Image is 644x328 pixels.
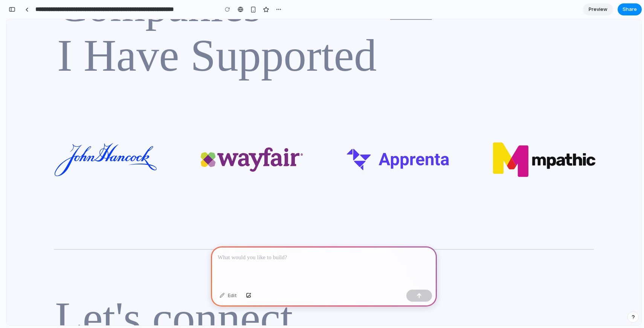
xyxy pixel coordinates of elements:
[589,6,607,13] span: Preview
[49,276,286,322] h2: Let's connect
[623,6,637,13] span: Share
[583,3,613,15] a: Preview
[618,3,642,15] button: Share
